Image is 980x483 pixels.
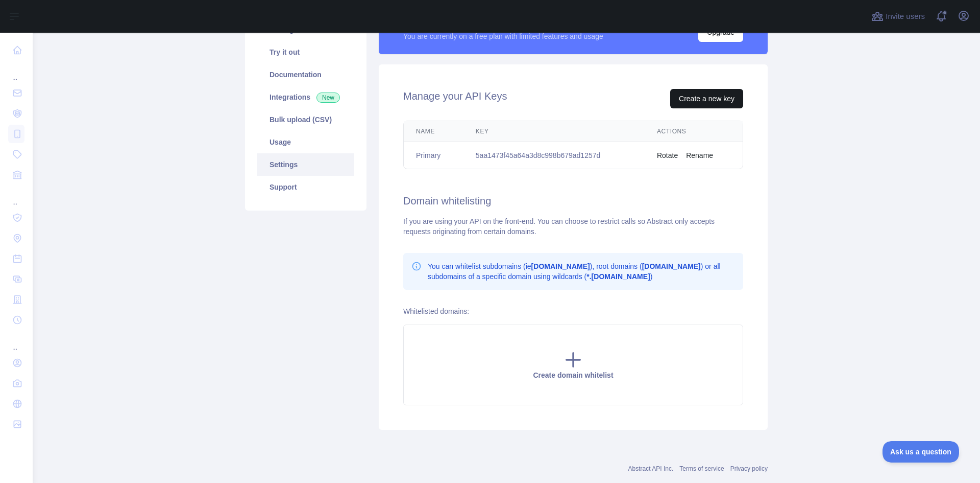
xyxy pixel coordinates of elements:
b: [DOMAIN_NAME] [531,262,590,270]
iframe: Toggle Customer Support [883,441,960,463]
h2: Manage your API Keys [403,89,507,108]
a: Abstract API Inc. [628,465,674,472]
div: If you are using your API on the front-end. You can choose to restrict calls so Abstract only acc... [403,216,743,237]
a: Documentation [257,63,354,86]
a: Support [257,176,354,198]
a: Usage [257,131,354,153]
div: You are currently on a free plan with limited features and usage [403,31,603,41]
div: ... [8,61,24,82]
p: You can whitelist subdomains (ie ), root domains ( ) or all subdomains of a specific domain using... [428,261,735,282]
h2: Domain whitelisting [403,194,743,208]
span: Invite users [886,11,925,22]
b: *.[DOMAIN_NAME] [586,272,650,281]
a: Privacy policy [730,465,768,472]
a: Integrations New [257,86,354,108]
a: Terms of service [679,465,724,472]
button: Invite users [869,8,927,25]
div: ... [8,186,24,206]
button: Create a new key [670,89,743,108]
button: Rotate [657,150,678,160]
a: Bulk upload (CSV) [257,108,354,131]
th: Key [463,121,645,142]
th: Name [404,121,463,142]
a: Try it out [257,41,354,63]
th: Actions [645,121,743,142]
b: [DOMAIN_NAME] [642,262,701,270]
span: Create domain whitelist [533,371,613,379]
div: ... [8,331,24,352]
label: Whitelisted domains: [403,307,469,315]
button: Rename [686,150,713,160]
td: 5aa1473f45a64a3d8c998b679ad1257d [463,142,645,169]
span: New [316,93,340,103]
td: Primary [404,142,463,169]
a: Settings [257,153,354,176]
